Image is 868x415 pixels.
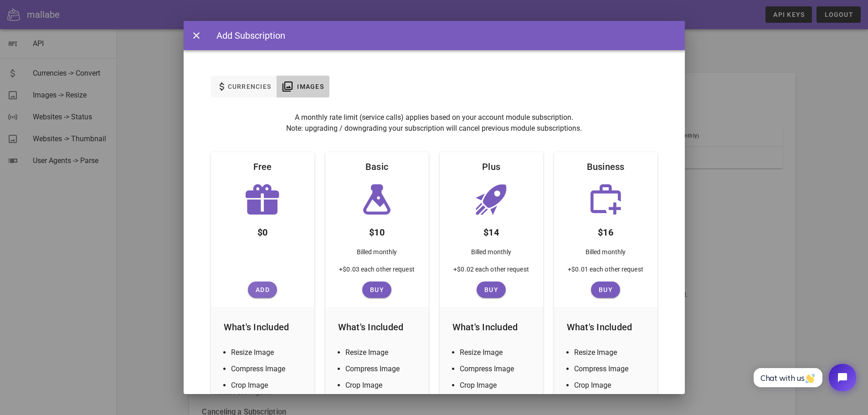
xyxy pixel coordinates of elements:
li: Resize Image [460,347,534,358]
div: Add Subscription [207,29,285,42]
li: Resize Image [345,347,420,358]
div: What's Included [560,313,652,342]
li: Compress Image [345,364,420,374]
div: Billed monthly [578,243,633,264]
span: Buy [480,286,502,293]
div: Basic [358,152,395,181]
button: Add [248,282,277,298]
li: Crop Image [231,380,305,391]
li: Crop Image [460,380,534,391]
div: +$0.03 each other request [332,264,422,282]
div: $16 [591,218,621,243]
div: Billed monthly [464,243,519,264]
button: Images [277,76,329,97]
div: What's Included [331,313,423,342]
span: Add [252,286,273,293]
li: Compress Image [231,364,305,374]
button: Currencies [211,76,277,97]
button: Buy [362,282,391,298]
li: Crop Image [574,380,648,391]
div: $10 [362,218,392,243]
p: A monthly rate limit (service calls) applies based on your account module subscription. Note: upg... [211,112,657,134]
div: What's Included [445,313,538,342]
button: Buy [477,282,506,298]
div: What's Included [216,313,309,342]
li: Compress Image [574,364,648,374]
span: Currencies [227,83,272,90]
li: Compress Image [460,364,534,374]
div: $0 [250,218,275,243]
iframe: Tidio Chat [744,356,864,399]
span: Images [297,83,324,90]
li: Crop Image [345,380,420,391]
div: Free [246,152,279,181]
button: Buy [591,282,620,298]
div: Plus [475,152,508,181]
span: Buy [595,286,616,293]
div: +$0.01 each other request [560,264,651,282]
div: Billed monthly [349,243,404,264]
div: $14 [476,218,506,243]
span: Buy [366,286,388,293]
li: Resize Image [231,347,305,358]
div: +$0.02 each other request [446,264,536,282]
li: Resize Image [574,347,648,358]
div: Business [580,152,632,181]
